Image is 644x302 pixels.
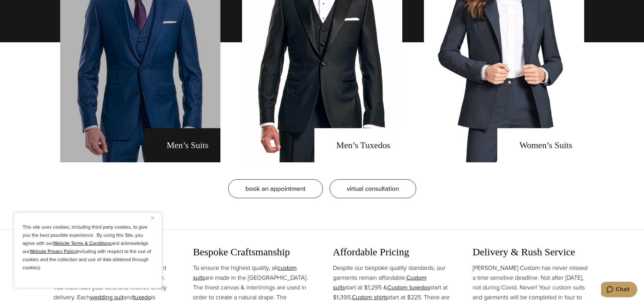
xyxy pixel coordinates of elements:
[333,246,451,258] h3: Affordable Pricing
[90,293,123,302] a: wedding suit
[23,223,153,272] p: This site uses cookies, including third party cookies, to give you the best possible experience. ...
[228,179,323,198] a: book an appointment
[30,248,76,255] a: Website Privacy Policy
[151,216,154,219] img: Close
[387,283,430,292] a: Custom tuxedos
[352,293,388,302] a: Custom shirts
[347,184,399,193] span: virtual consultation
[133,293,151,302] a: tuxedo
[330,179,416,198] a: virtual consultation
[601,282,637,299] iframe: Opens a widget where you can chat to one of our agents
[245,184,306,193] span: book an appointment
[193,246,311,258] h3: Bespoke Craftsmanship
[151,214,159,222] button: Close
[53,240,112,247] a: Website Terms & Conditions
[333,273,427,292] a: Custom suits
[473,246,591,258] h3: Delivery & Rush Service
